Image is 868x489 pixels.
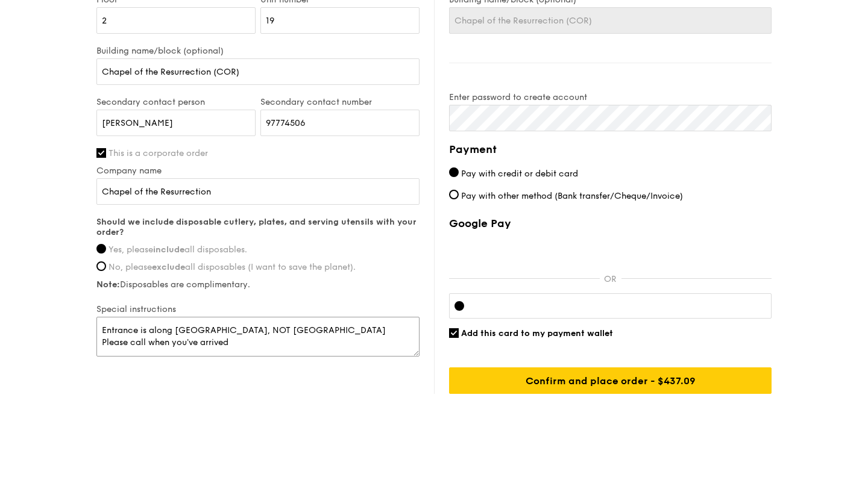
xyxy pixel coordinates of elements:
span: This is a corporate order [108,148,208,158]
input: This is a corporate order [96,148,106,158]
label: Special instructions [96,304,420,314]
input: No, pleaseexcludeall disposables (I want to save the planet). [96,261,106,271]
iframe: Secure card payment input frame [474,301,766,311]
label: Disposables are complimentary. [96,279,420,290]
label: Google Pay [449,217,772,230]
span: Yes, please all disposables. [108,244,247,255]
input: Pay with other method (Bank transfer/Cheque/Invoice) [449,190,459,199]
label: Building name/block (optional) [96,46,420,56]
span: Add this card to my payment wallet [461,328,613,338]
span: Pay with credit or debit card [461,169,578,179]
iframe: Secure payment button frame [449,237,772,264]
input: Pay with credit or debit card [449,167,459,177]
p: OR [600,274,621,284]
input: Confirm and place order - $437.09 [449,367,772,394]
label: Company name [96,166,420,176]
label: Secondary contact person [96,97,256,107]
label: Enter password to create account [449,92,772,102]
strong: include [153,244,184,255]
span: Pay with other method (Bank transfer/Cheque/Invoice) [461,191,683,201]
label: Secondary contact number [260,97,420,107]
strong: Should we include disposable cutlery, plates, and serving utensils with your order? [96,217,417,237]
h4: Payment [449,141,772,158]
span: No, please all disposables (I want to save the planet). [108,262,356,272]
strong: Note: [96,279,120,290]
input: Yes, pleaseincludeall disposables. [96,244,106,254]
strong: exclude [152,262,185,272]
